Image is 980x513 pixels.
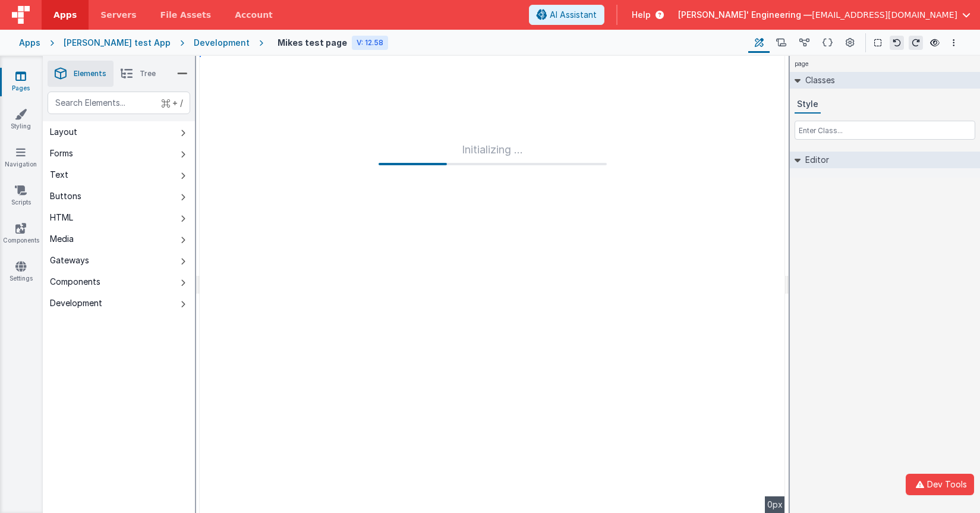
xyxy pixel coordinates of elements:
input: Search Elements... [48,92,190,114]
div: Initializing ... [379,141,607,165]
h4: page [790,56,814,72]
span: Servers [100,9,136,21]
button: Text [43,164,195,185]
div: Development [50,297,102,309]
button: Forms [43,143,195,164]
button: Components [43,271,195,292]
div: Apps [19,37,40,49]
div: Gateways [50,254,89,266]
button: Style [795,96,821,114]
span: Tree [140,69,156,78]
button: [PERSON_NAME]' Engineering — [EMAIL_ADDRESS][DOMAIN_NAME] [678,9,970,21]
button: HTML [43,207,195,228]
span: AI Assistant [550,9,597,21]
button: Options [947,36,961,50]
div: 0px [765,496,785,513]
h4: Mikes test page [278,38,347,47]
span: Apps [53,9,77,21]
div: Development [194,37,250,49]
div: [PERSON_NAME] test App [64,37,171,49]
div: Buttons [50,190,81,202]
button: Media [43,228,195,250]
span: Help [632,9,651,21]
div: Media [50,233,74,245]
div: Layout [50,126,77,138]
div: HTML [50,212,73,224]
div: Components [50,276,100,288]
span: [EMAIL_ADDRESS][DOMAIN_NAME] [812,9,957,21]
div: Text [50,169,68,181]
span: + / [162,92,183,114]
h2: Editor [801,152,829,168]
span: [PERSON_NAME]' Engineering — [678,9,812,21]
button: Development [43,292,195,314]
button: Buttons [43,185,195,207]
span: File Assets [160,9,212,21]
span: Elements [74,69,106,78]
div: --> [200,56,785,513]
button: Gateways [43,250,195,271]
button: Layout [43,121,195,143]
input: Enter Class... [795,121,975,140]
h2: Classes [801,72,835,89]
div: Forms [50,147,73,159]
div: V: 12.58 [352,36,388,50]
button: AI Assistant [529,5,604,25]
button: Dev Tools [906,474,974,495]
